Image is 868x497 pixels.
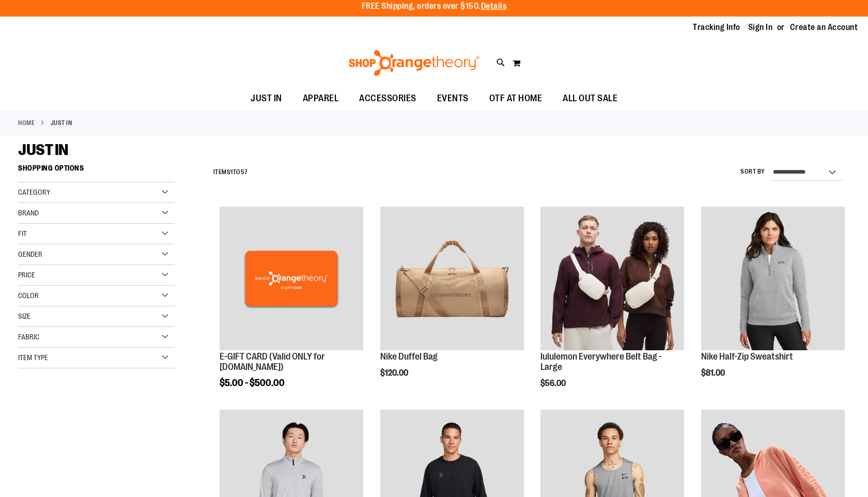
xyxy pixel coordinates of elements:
a: Home [18,118,35,128]
a: Tracking Info [693,22,740,33]
span: Color [18,291,39,300]
span: $5.00 - $500.00 [220,378,285,388]
span: Fabric [18,333,39,341]
img: E-GIFT CARD (Valid ONLY for ShopOrangetheory.com) [220,207,363,350]
span: 57 [241,168,248,176]
img: lululemon Everywhere Belt Bag - Large [540,207,684,350]
div: product [375,201,529,404]
a: Nike Half-Zip Sweatshirt [701,207,845,352]
a: Nike Duffel Bag [380,351,438,362]
span: OTF AT HOME [489,87,542,110]
span: APPAREL [303,87,339,110]
span: EVENTS [437,87,469,110]
span: Size [18,312,30,320]
a: lululemon Everywhere Belt Bag - Large [540,207,684,352]
a: Create an Account [790,22,858,33]
span: Price [18,271,35,279]
span: Item Type [18,353,48,362]
a: Sign In [748,22,773,33]
span: JUST IN [18,141,68,159]
img: Nike Duffel Bag [380,207,524,350]
a: Details [481,2,507,11]
span: JUST IN [251,87,282,110]
span: Gender [18,250,42,258]
strong: JUST IN [51,118,72,128]
a: E-GIFT CARD (Valid ONLY for ShopOrangetheory.com) [220,207,363,352]
span: 1 [230,168,233,176]
img: Nike Half-Zip Sweatshirt [701,207,845,350]
h2: Items to [213,164,248,180]
a: Nike Duffel Bag [380,207,524,352]
span: $120.00 [380,368,410,378]
div: product [535,201,689,414]
a: Nike Half-Zip Sweatshirt [701,351,793,362]
span: Brand [18,209,39,217]
span: ALL OUT SALE [563,87,617,110]
strong: Shopping Options [18,159,175,182]
p: FREE Shipping, orders over $150. [362,1,507,12]
span: Category [18,188,50,196]
span: $56.00 [540,379,567,388]
img: Shop Orangetheory [347,50,481,76]
label: Sort By [740,167,765,176]
div: product [214,201,368,414]
div: product [696,201,850,404]
span: $81.00 [701,368,726,378]
a: lululemon Everywhere Belt Bag - Large [540,351,662,372]
span: Fit [18,229,27,238]
a: E-GIFT CARD (Valid ONLY for [DOMAIN_NAME]) [220,351,325,372]
span: ACCESSORIES [359,87,416,110]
